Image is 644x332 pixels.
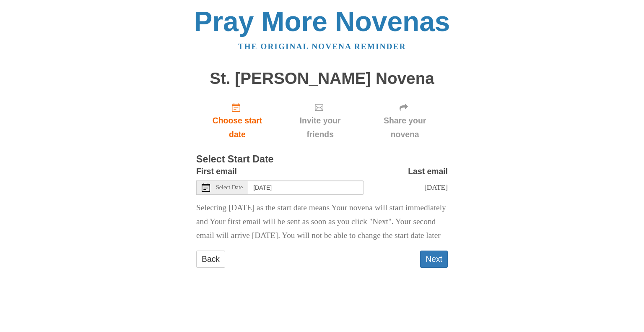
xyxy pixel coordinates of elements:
a: The original novena reminder [238,42,406,51]
a: Back [196,251,225,268]
label: First email [196,165,237,178]
a: Choose start date [196,96,278,146]
span: Share your novena [370,114,439,141]
span: Choose start date [205,114,270,141]
a: Pray More Novenas [194,6,450,37]
h1: St. [PERSON_NAME] Novena [196,70,448,88]
button: Next [420,251,448,268]
div: Click "Next" to confirm your start date first. [278,96,362,146]
p: Selecting [DATE] as the start date means Your novena will start immediately and Your first email ... [196,201,448,243]
span: [DATE] [424,183,448,191]
span: Invite your friends [287,114,353,141]
span: Select Date [216,185,243,191]
div: Click "Next" to confirm your start date first. [362,96,448,146]
label: Last email [408,165,448,178]
h3: Select Start Date [196,154,448,165]
input: Use the arrow keys to pick a date [248,180,364,195]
